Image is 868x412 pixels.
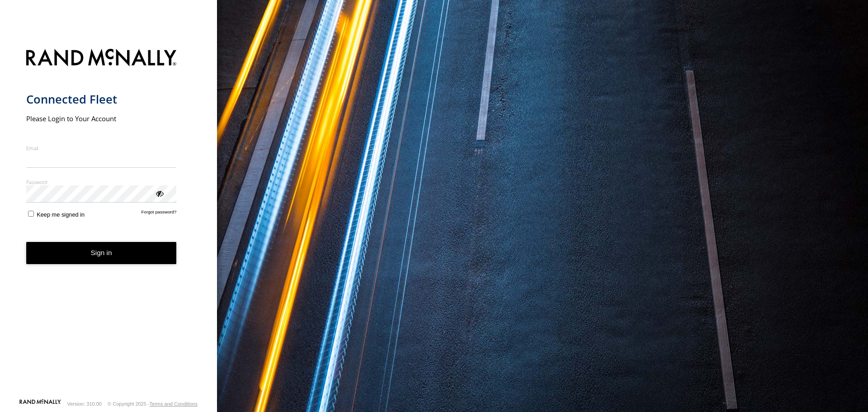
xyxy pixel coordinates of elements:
form: main [26,43,191,398]
a: Forgot password? [142,209,177,218]
label: Email [26,145,177,152]
div: © Copyright 2025 - [108,401,198,407]
div: ViewPassword [155,189,164,198]
h2: Please Login to Your Account [26,114,177,123]
button: Sign in [26,242,177,264]
input: Keep me signed in [28,211,34,217]
a: Visit our Website [19,399,61,408]
label: Password [26,179,177,185]
span: Keep me signed in [37,211,85,218]
div: Version: 310.00 [67,401,102,407]
a: Terms and Conditions [150,401,198,407]
img: Rand McNally [26,47,177,70]
h1: Connected Fleet [26,92,177,107]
